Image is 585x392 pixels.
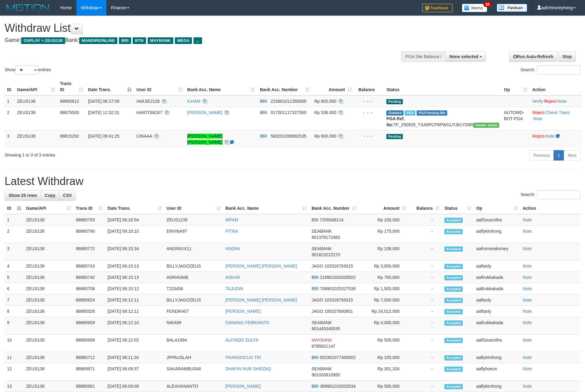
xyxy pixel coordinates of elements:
a: Note [523,264,532,268]
td: - [409,317,442,335]
span: Accepted [444,275,463,280]
span: Vendor URL: https://trx31.1velocity.biz [473,123,499,128]
span: BRI [311,275,318,280]
th: Amount: activate to sort column ascending [359,203,409,214]
a: ASKAR [226,275,240,280]
td: aaflykimhong [474,352,520,363]
a: CSV [59,190,76,201]
td: [DATE] 06:15:13 [105,261,164,272]
td: 5 [5,272,24,283]
select: Showentries [15,65,38,75]
span: SEABANK [311,229,332,234]
td: 88865790 [73,226,105,243]
a: Show 25 rows [5,190,41,201]
a: IRFAN [226,217,238,222]
span: JAGO [311,298,323,302]
span: [DATE] 06:17:09 [88,99,119,104]
th: Balance [354,78,384,95]
span: Copy [45,193,55,198]
span: 88815292 [60,134,79,139]
td: Rp 24,012,000 [359,306,409,317]
th: Bank Acc. Name: activate to sort column ascending [223,203,309,214]
td: ZEUS138 [24,335,73,352]
img: Button%20Memo.svg [462,4,487,12]
th: Status: activate to sort column ascending [442,203,474,214]
span: Copy 103316793015 to clipboard [324,298,353,302]
a: [PERSON_NAME] [226,384,261,389]
td: SAKARAMBUS48 [164,363,223,381]
td: ZEUS138 [24,214,73,226]
td: 2 [5,107,14,130]
td: - [409,294,442,306]
span: Grabbed [386,110,403,116]
td: · [530,130,582,148]
td: Rp 301,324 [359,363,409,381]
td: ZEUS138 [24,272,73,283]
a: Run Auto-Refresh [509,51,557,62]
span: MAYBANK [311,338,332,342]
td: ERVINA97 [164,226,223,243]
th: Game/API: activate to sort column ascending [24,203,73,214]
td: Rp 100,000 [359,214,409,226]
th: Trans ID: activate to sort column ascending [73,203,105,214]
button: None selected [445,51,486,62]
td: ZEUS138 [24,317,73,335]
span: MANDIRIONLINE [79,37,117,44]
td: - [409,283,442,294]
img: MOTION_logo.png [5,3,51,12]
td: [DATE] 06:09:09 [105,381,164,392]
a: Note [523,384,532,389]
a: ILHAM [187,99,201,104]
a: Note [523,246,532,251]
td: [DATE] 06:12:02 [105,335,164,352]
td: TF_250929_TXA9PCP8PWGLPJ61YD9R [384,107,502,130]
th: Balance: activate to sort column ascending [409,203,442,214]
span: IAMJIE2126 [136,99,160,104]
span: ... [193,37,202,44]
a: Note [557,99,567,104]
td: Rp 3,000,000 [359,261,409,272]
a: Note [523,298,532,302]
td: - [409,243,442,261]
td: 11 [5,352,24,363]
td: 88865740 [73,272,105,283]
td: - [409,214,442,226]
span: JAGO [311,264,323,268]
input: Search: [537,65,580,75]
a: [PERSON_NAME] [226,309,261,314]
td: JPPAUSLAH [164,352,223,363]
td: 12 [5,363,24,381]
td: 13 [5,381,24,392]
span: BRI [311,286,318,291]
th: Bank Acc. Number: activate to sort column ascending [257,78,312,95]
td: aafrornreaksmey [474,243,520,261]
td: BILLYJAGOZEUS [164,261,223,272]
td: 88865698 [73,335,105,352]
a: Reject [532,110,544,115]
a: Note [523,275,532,280]
span: Rp 605.000 [314,99,336,104]
td: - [409,226,442,243]
td: [DATE] 06:11:34 [105,352,164,363]
td: ZEUS138 [24,283,73,294]
span: CSV [63,193,72,198]
td: Rp 175,000 [359,226,409,243]
td: TJ23456 [164,283,223,294]
a: Note [546,134,555,139]
span: Copy 901623222270 to clipboard [311,252,340,257]
td: [DATE] 06:15:13 [105,272,164,283]
td: - [409,363,442,381]
td: ALEXHANANTO [164,381,223,392]
label: Show entries [5,65,51,75]
td: 8 [5,306,24,317]
td: aaftrukkakada [474,317,520,335]
td: 88865671 [73,363,105,381]
label: Search: [521,190,580,199]
th: Status [384,78,502,95]
span: Copy 901445345535 to clipboard [311,326,340,331]
td: ZEUS138 [24,363,73,381]
span: Accepted [444,298,463,303]
span: JAGO [311,309,323,314]
td: aaflykimhong [474,381,520,392]
td: 88865708 [73,283,105,294]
